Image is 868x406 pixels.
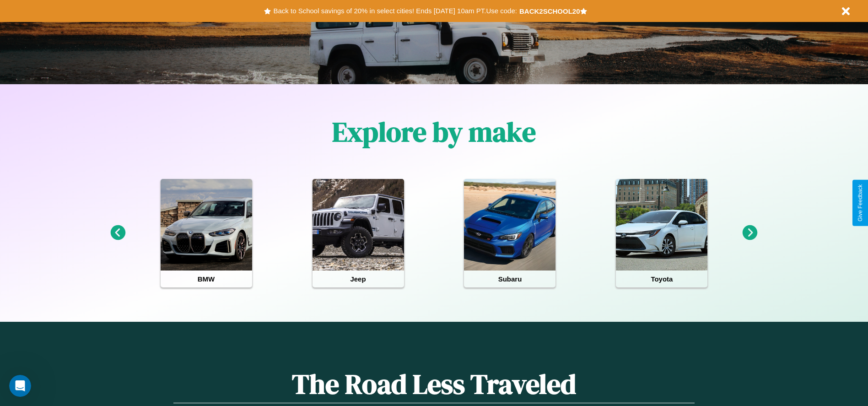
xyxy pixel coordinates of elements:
[464,271,555,287] h4: Subaru
[616,271,707,287] h4: Toyota
[9,375,31,397] iframe: Intercom live chat
[857,184,863,222] div: Give Feedback
[519,7,580,15] b: BACK2SCHOOL20
[313,271,404,287] h4: Jeep
[173,365,694,403] h1: The Road Less Traveled
[271,5,519,17] button: Back to School savings of 20% in select cities! Ends [DATE] 10am PT.Use code:
[161,271,252,287] h4: BMW
[332,113,536,151] h1: Explore by make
